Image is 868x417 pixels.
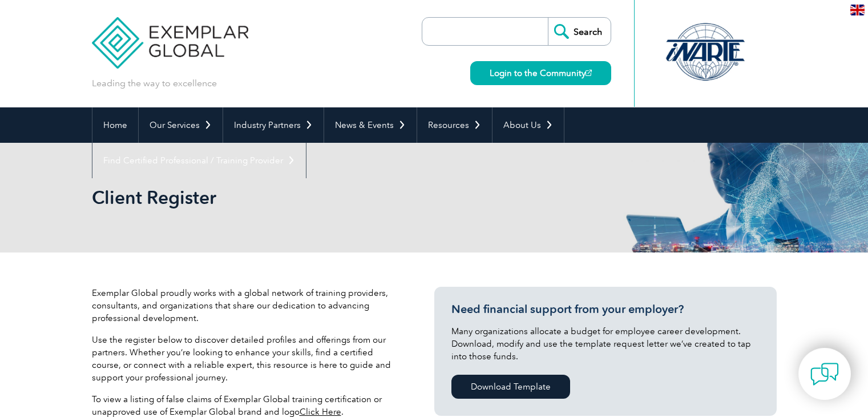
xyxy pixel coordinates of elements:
a: Home [92,107,138,143]
a: Download Template [451,375,570,399]
h3: Need financial support from your employer? [451,302,760,316]
a: Industry Partners [223,107,324,143]
img: en [850,5,865,15]
img: open_square.png [586,70,592,76]
p: Leading the way to excellence [92,77,217,90]
input: Search [548,18,611,45]
a: News & Events [324,107,417,143]
p: Exemplar Global proudly works with a global network of training providers, consultants, and organ... [92,287,400,324]
a: Resources [417,107,492,143]
a: About Us [492,107,564,143]
a: Our Services [139,107,223,143]
h2: Client Register [92,189,571,207]
img: contact-chat.png [810,360,839,388]
p: Use the register below to discover detailed profiles and offerings from our partners. Whether you... [92,334,400,384]
p: Many organizations allocate a budget for employee career development. Download, modify and use th... [451,325,760,363]
a: Find Certified Professional / Training Provider [92,143,306,178]
a: Click Here [300,407,341,417]
a: Login to the Community [470,61,611,85]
